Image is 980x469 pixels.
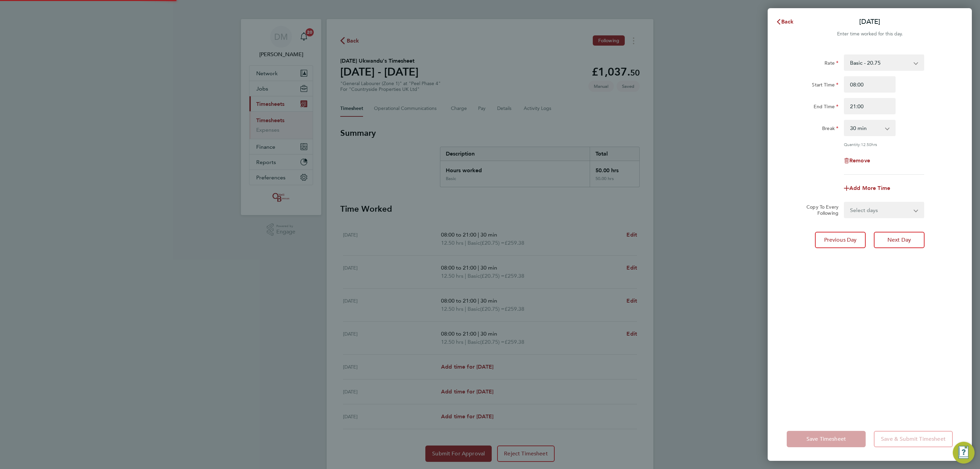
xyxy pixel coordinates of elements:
span: 12.50 [861,142,871,147]
label: End Time [814,103,838,112]
label: Copy To Every Following [801,204,838,216]
button: Next Day [874,232,925,248]
button: Previous Day [815,232,866,248]
label: Start Time [812,82,838,90]
span: Back [781,18,794,25]
input: E.g. 08:00 [844,76,896,93]
input: E.g. 18:00 [844,98,896,114]
p: [DATE] [859,17,880,27]
label: Rate [824,60,838,68]
button: Add More Time [844,185,890,191]
span: Previous Day [824,237,857,243]
button: Remove [844,158,870,163]
div: Enter time worked for this day. [768,30,972,38]
span: Next Day [887,237,911,243]
button: Back [769,15,801,29]
button: Engage Resource Center [953,442,975,464]
span: Add More Time [849,185,890,191]
div: Quantity: hrs [844,142,924,147]
span: Remove [849,157,870,164]
label: Break [822,125,838,133]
